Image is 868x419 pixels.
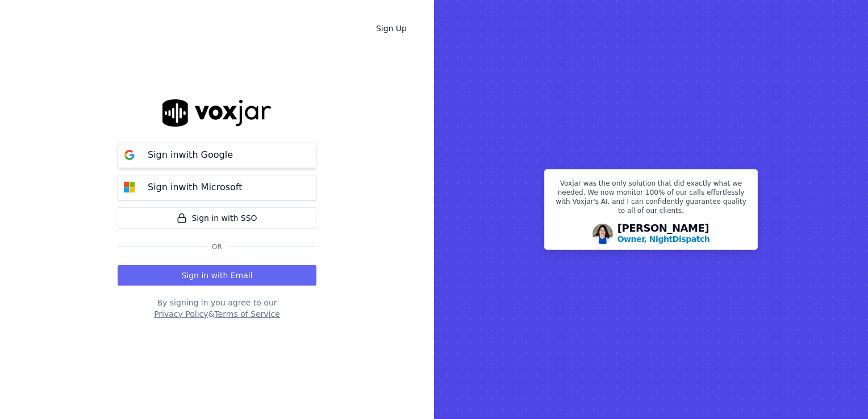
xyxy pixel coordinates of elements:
[207,242,227,252] span: Or
[367,18,416,39] a: Sign Up
[118,207,316,229] a: Sign in with SSO
[617,233,710,245] p: Owner, NightDispatch
[552,179,750,220] p: Voxjar was the only solution that did exactly what we needed. We now monitor 100% of our calls ef...
[118,144,141,166] img: google Sign in button
[118,176,141,199] img: microsoft Sign in button
[617,223,710,245] div: [PERSON_NAME]
[118,297,316,320] div: By signing in you agree to our &
[148,148,233,162] p: Sign in with Google
[118,175,316,200] button: Sign inwith Microsoft
[148,181,242,194] p: Sign in with Microsoft
[162,99,272,126] img: logo
[154,308,208,320] button: Privacy Policy
[118,143,316,168] button: Sign inwith Google
[214,308,279,320] button: Terms of Service
[118,265,316,286] button: Sign in with Email
[592,224,613,244] img: Avatar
